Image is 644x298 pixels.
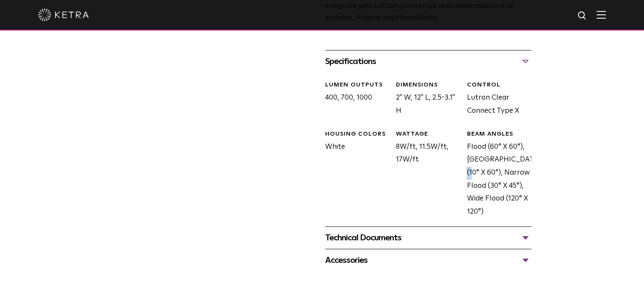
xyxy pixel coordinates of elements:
div: White [319,130,390,218]
div: Specifications [325,55,531,68]
div: DIMENSIONS [396,81,460,89]
div: 2" W, 12" L, 2.5-3.1" H [390,81,460,117]
div: Accessories [325,253,531,267]
img: ketra-logo-2019-white [38,8,89,21]
div: 400, 700, 1000 [319,81,390,117]
div: Flood (60° X 60°), [GEOGRAPHIC_DATA] (10° X 60°), Narrow Flood (30° X 45°), Wide Flood (120° X 120°) [460,130,531,218]
div: 8W/ft, 11.5W/ft, 17W/ft [390,130,460,218]
div: CONTROL [467,81,531,89]
img: Hamburger%20Nav.svg [597,11,606,19]
img: search icon [577,11,588,21]
div: WATTAGE [396,130,460,139]
div: BEAM ANGLES [467,130,531,139]
div: Technical Documents [325,231,531,245]
div: LUMEN OUTPUTS [325,81,390,89]
div: HOUSING COLORS [325,130,390,139]
div: Lutron Clear Connect Type X [460,81,531,117]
